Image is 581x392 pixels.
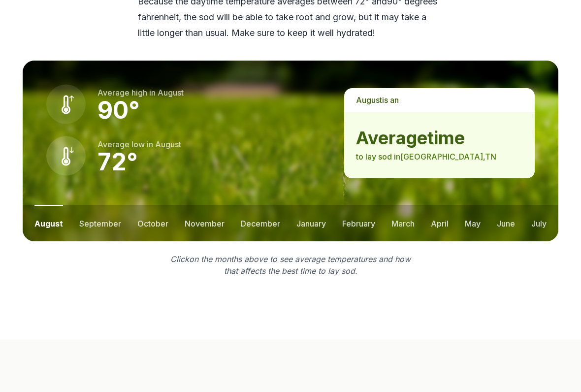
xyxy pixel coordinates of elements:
p: Average low in [97,138,181,150]
span: august [155,139,181,149]
button: january [296,205,326,241]
span: august [356,95,382,105]
button: february [342,205,375,241]
button: march [391,205,415,241]
button: november [185,205,225,241]
button: september [79,205,121,241]
p: Average high in [97,87,184,98]
button: may [465,205,481,241]
span: august [158,88,184,98]
button: december [241,205,280,241]
p: Click on the months above to see average temperatures and how that affects the best time to lay sod. [164,253,417,277]
button: june [497,205,515,241]
button: october [137,205,168,241]
button: april [431,205,449,241]
strong: average time [356,128,523,148]
p: to lay sod in [GEOGRAPHIC_DATA] , TN [356,151,523,163]
strong: 72 ° [97,147,138,176]
button: july [531,205,547,241]
strong: 90 ° [97,96,140,125]
button: august [34,205,63,241]
p: is a n [344,88,535,112]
